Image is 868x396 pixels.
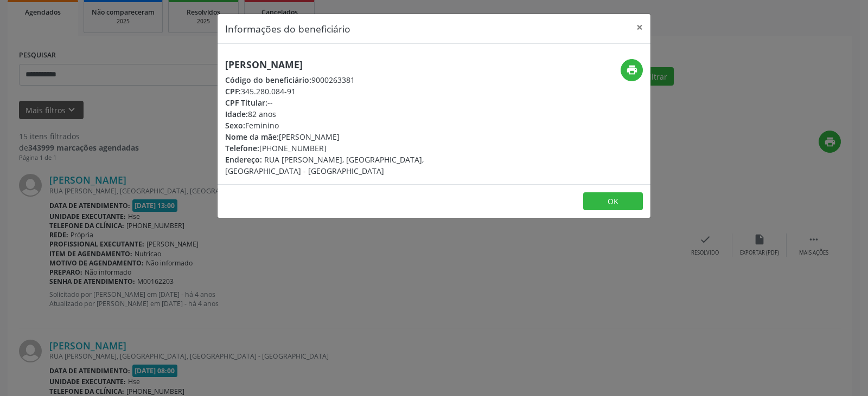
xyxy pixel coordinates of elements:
span: Endereço: [225,154,262,165]
div: Feminino [225,120,499,131]
div: [PHONE_NUMBER] [225,142,499,154]
span: RUA [PERSON_NAME], [GEOGRAPHIC_DATA], [GEOGRAPHIC_DATA] - [GEOGRAPHIC_DATA] [225,154,424,176]
div: 9000263381 [225,74,499,86]
div: -- [225,97,499,108]
div: 82 anos [225,108,499,120]
button: Close [629,14,650,41]
span: CPF: [225,86,241,96]
h5: Informações do beneficiário [225,22,350,36]
button: print [621,59,643,81]
button: OK [583,192,643,211]
div: 345.280.084-91 [225,86,499,97]
span: Sexo: [225,120,245,131]
i: print [626,64,638,76]
span: Telefone: [225,143,259,153]
span: CPF Titular: [225,98,267,108]
span: Código do beneficiário: [225,75,311,85]
h5: [PERSON_NAME] [225,59,499,70]
div: [PERSON_NAME] [225,131,499,142]
span: Idade: [225,109,248,119]
span: Nome da mãe: [225,132,279,142]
